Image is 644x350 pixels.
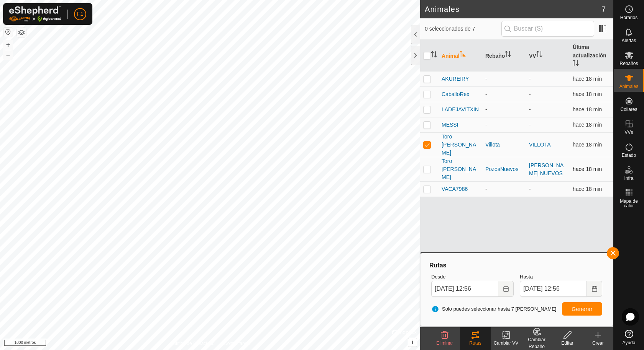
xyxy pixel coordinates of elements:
font: Desde [431,274,446,280]
font: Toro [PERSON_NAME] [442,133,476,156]
a: [PERSON_NAME] NUEVOS [529,162,563,176]
span: 17 de agosto de 2025, 12:37 [573,186,602,192]
font: 0 seleccionados de 7 [425,26,475,32]
font: Animales [619,84,638,89]
font: Animales [425,5,460,13]
font: - [529,106,531,112]
font: CaballoRex [442,91,469,97]
font: – [6,50,10,59]
font: Eliminar [436,340,453,346]
font: i [412,339,413,345]
font: hace 18 min [573,106,602,112]
font: hace 18 min [573,76,602,82]
button: i [408,338,417,347]
font: Contáctanos [224,341,250,346]
button: Elija fecha [498,281,514,297]
font: PozosNuevos [485,166,518,172]
font: - [485,76,487,82]
font: hace 18 min [573,91,602,97]
a: Ayuda [614,327,644,348]
font: hace 18 min [573,186,602,192]
font: hace 18 min [573,142,602,148]
font: - [485,106,487,112]
p-sorticon: Activar para ordenar [505,52,511,58]
font: Solo puedes seleccionar hasta 7 [PERSON_NAME] [442,306,556,312]
button: Generar [562,302,602,316]
font: Infra [624,176,633,181]
font: Toro [PERSON_NAME] [442,158,476,180]
font: Crear [592,340,604,346]
font: Collares [620,107,637,112]
font: - [529,76,531,82]
span: 17 de agosto de 2025, 12:37 [573,106,602,112]
button: Elija fecha [587,281,602,297]
button: Restablecer mapa [3,28,13,37]
span: 17 de agosto de 2025, 12:37 [573,122,602,128]
font: Estado [622,153,636,158]
font: Editar [561,340,573,346]
span: 17 de agosto de 2025, 12:37 [573,76,602,82]
font: LADEJAVITXIN [442,106,479,112]
p-sorticon: Activar para ordenar [460,52,466,58]
font: Política de Privacidad [171,341,215,346]
font: 7 [601,5,606,13]
font: MESSI [442,122,458,128]
font: Rebaños [619,61,638,66]
font: hace 18 min [573,166,602,172]
span: 17 de agosto de 2025, 12:37 [573,166,602,172]
p-sorticon: Activar para ordenar [573,61,579,67]
button: + [3,40,13,49]
a: VILLOTA [529,142,551,148]
font: Ayuda [623,340,636,345]
font: - [529,122,531,128]
font: Animal [442,53,460,59]
font: VACA7986 [442,186,468,192]
font: Villota [485,142,500,148]
font: - [485,91,487,97]
font: - [485,186,487,192]
font: Cambiar VV [494,340,519,346]
font: Rutas [429,262,446,269]
font: hace 18 min [573,122,602,128]
a: Contáctanos [224,340,250,347]
font: Alertas [622,38,636,43]
font: - [529,186,531,192]
font: Generar [572,306,593,312]
img: Logotipo de Gallagher [9,6,61,22]
a: Política de Privacidad [171,340,215,347]
font: Hasta [520,274,533,280]
span: 17 de agosto de 2025, 12:37 [573,91,602,97]
button: Capas del Mapa [17,28,26,37]
font: - [529,91,531,97]
font: F1 [77,11,83,17]
font: VVs [624,130,633,135]
font: Cambiar Rebaño [528,337,545,349]
p-sorticon: Activar para ordenar [431,52,437,59]
font: + [6,41,10,49]
span: 17 de agosto de 2025, 12:37 [573,142,602,148]
p-sorticon: Activar para ordenar [536,52,542,58]
font: Mapa de calor [620,199,638,208]
input: Buscar (S) [501,21,594,37]
font: Última actualización [573,44,606,59]
font: VV [529,53,536,59]
button: – [3,50,13,59]
font: Rebaño [485,53,505,59]
font: - [485,122,487,128]
font: Horarios [620,15,637,20]
font: Rutas [469,340,481,346]
font: AKUREIRY [442,76,469,82]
